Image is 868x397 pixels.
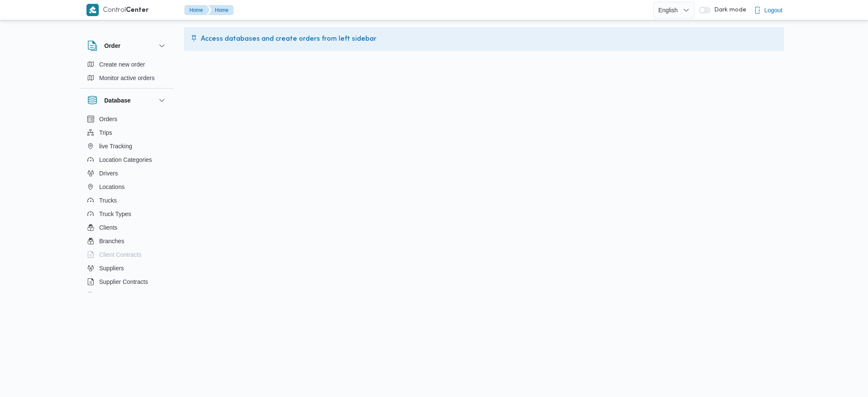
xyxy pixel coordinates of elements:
[84,289,170,302] button: Devices
[99,236,124,246] span: Branches
[99,168,118,178] span: Drivers
[84,71,170,85] button: Monitor active orders
[84,126,170,139] button: Trips
[84,194,170,207] button: Trucks
[99,209,131,219] span: Truck Types
[87,95,167,105] button: Database
[99,222,117,233] span: Clients
[764,5,782,15] span: Logout
[84,112,170,126] button: Orders
[751,2,786,19] button: Logout
[99,263,124,273] span: Suppliers
[99,155,152,165] span: Location Categories
[84,180,170,194] button: Locations
[84,275,170,289] button: Supplier Contracts
[84,58,170,71] button: Create new order
[126,7,149,14] b: Center
[184,5,210,15] button: Home
[84,139,170,153] button: live Tracking
[104,41,120,51] h3: Order
[99,73,155,83] span: Monitor active orders
[99,141,132,151] span: live Tracking
[99,59,145,69] span: Create new order
[99,195,117,205] span: Trucks
[81,58,174,88] div: Order
[84,261,170,275] button: Suppliers
[84,167,170,180] button: Drivers
[84,207,170,221] button: Truck Types
[84,234,170,248] button: Branches
[99,290,120,300] span: Devices
[99,182,125,192] span: Locations
[208,5,234,15] button: Home
[99,114,117,124] span: Orders
[86,4,99,16] img: X8yXhbKr1z7QwAAAABJRU5ErkJggg==
[87,41,167,51] button: Order
[99,250,142,260] span: Client Contracts
[201,34,376,44] span: Access databases and create orders from left sidebar
[99,128,112,138] span: Trips
[84,248,170,261] button: Client Contracts
[99,277,148,287] span: Supplier Contracts
[84,221,170,234] button: Clients
[84,153,170,167] button: Location Categories
[104,95,131,105] h3: Database
[711,7,746,14] span: Dark mode
[81,112,174,296] div: Database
